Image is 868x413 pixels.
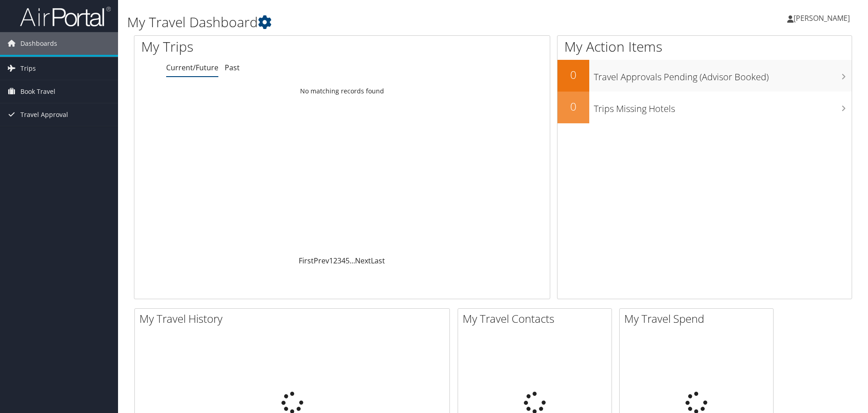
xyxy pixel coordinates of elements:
a: Current/Future [166,63,218,73]
a: 0Trips Missing Hotels [557,92,852,123]
img: airportal-logo.png [20,6,111,27]
span: Trips [20,57,36,80]
a: 0Travel Approvals Pending (Advisor Booked) [557,60,852,92]
a: 2 [333,256,337,266]
h2: My Travel Spend [624,311,773,326]
span: Travel Approval [20,103,68,126]
a: 4 [341,256,345,266]
h2: 0 [557,99,589,114]
h2: My Travel History [139,311,449,326]
a: 5 [345,256,350,266]
h1: My Action Items [557,37,852,56]
span: … [350,256,355,266]
a: Last [371,256,385,266]
a: [PERSON_NAME] [787,5,859,32]
a: Past [225,63,240,73]
td: No matching records found [134,83,550,99]
span: Dashboards [20,32,57,55]
a: 3 [337,256,341,266]
h1: My Travel Dashboard [127,13,615,32]
h3: Travel Approvals Pending (Advisor Booked) [594,66,852,83]
h2: 0 [557,67,589,83]
h1: My Trips [141,37,370,56]
a: Next [355,256,371,266]
span: [PERSON_NAME] [794,13,850,23]
a: First [299,256,314,266]
a: 1 [329,256,333,266]
span: Book Travel [20,80,55,103]
a: Prev [314,256,329,266]
h2: My Travel Contacts [463,311,612,326]
h3: Trips Missing Hotels [594,98,852,115]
